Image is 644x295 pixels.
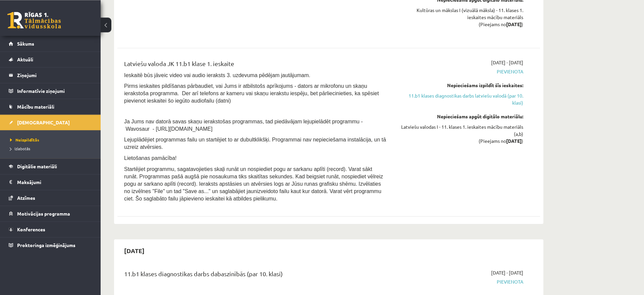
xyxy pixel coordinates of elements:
[9,115,92,130] a: [DEMOGRAPHIC_DATA]
[9,206,92,221] a: Motivācijas programma
[491,59,523,66] span: [DATE] - [DATE]
[17,83,92,99] legend: Informatīvie ziņojumi
[9,222,92,237] a: Konferences
[17,119,70,125] span: [DEMOGRAPHIC_DATA]
[10,137,94,143] a: Neizpildītās
[17,226,45,232] span: Konferences
[397,7,523,28] div: Kultūras un mākslas I (vizuālā māksla) - 11. klases 1. ieskaites mācību materiāls (Pieejams no )
[9,52,92,67] a: Aktuāli
[9,190,92,205] a: Atzīmes
[397,278,523,285] span: Pievienota
[9,67,92,83] a: Ziņojumi
[124,166,383,201] span: Startējiet programmu, sagatavojieties skaļi runāt un nospiediet pogu ar sarkanu aplīti (record). ...
[17,242,75,248] span: Proktoringa izmēģinājums
[9,99,92,114] a: Mācību materiāli
[9,237,92,253] a: Proktoringa izmēģinājums
[124,155,177,161] span: Lietošanas pamācība!
[124,119,363,132] span: Ja Jums nav datorā savas skaņu ierakstošas programmas, tad piedāvājam lejupielādēt programmu - Wa...
[7,12,61,28] a: Rīgas 1. Tālmācības vidusskola
[9,83,92,99] a: Informatīvie ziņojumi
[17,56,33,62] span: Aktuāli
[124,59,387,71] div: Latviešu valoda JK 11.b1 klase 1. ieskaite
[397,92,523,106] a: 11.b1 klases diagnostikas darbs latviešu valodā (par 10. klasi)
[17,41,34,47] span: Sākums
[124,72,310,78] span: Ieskaitē būs jāveic video vai audio ieraksts 3. uzdevuma pēdējam jautājumam.
[17,174,92,190] legend: Maksājumi
[491,269,523,276] span: [DATE] - [DATE]
[10,145,94,152] a: Izlabotās
[397,123,523,144] div: Latviešu valodas I - 11. klases 1. ieskaites mācību materiāls (a,b) (Pieejams no )
[117,243,151,258] h2: [DATE]
[9,159,92,174] a: Digitālie materiāli
[17,163,57,169] span: Digitālie materiāli
[124,83,379,104] span: Pirms ieskaites pildīšanas pārbaudiet, vai Jums ir atbilstošs aprīkojums - dators ar mikrofonu un...
[10,146,30,151] span: Izlabotās
[17,211,70,217] span: Motivācijas programma
[9,36,92,51] a: Sākums
[506,21,522,27] strong: [DATE]
[10,137,39,142] span: Neizpildītās
[17,67,92,83] legend: Ziņojumi
[9,174,92,190] a: Maksājumi
[124,137,386,150] span: Lejuplādējiet programmas failu un startējiet to ar dubultklikšķi. Programmai nav nepieciešama ins...
[506,138,522,144] strong: [DATE]
[17,195,35,201] span: Atzīmes
[397,113,523,120] div: Nepieciešams apgūt digitālo materiālu:
[397,82,523,89] div: Nepieciešams izpildīt šīs ieskaites:
[17,104,54,110] span: Mācību materiāli
[124,269,387,282] div: 11.b1 klases diagnostikas darbs dabaszinībās (par 10. klasi)
[397,68,523,75] span: Pievienota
